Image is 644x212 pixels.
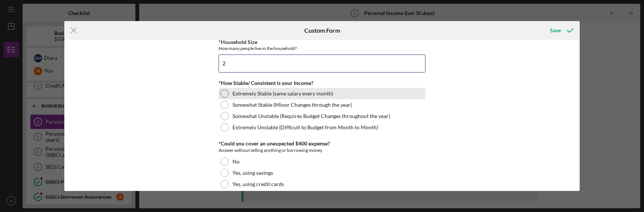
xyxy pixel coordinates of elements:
div: *How Stable/ Consistent is your Income? [219,80,425,86]
div: Answer without selling anything or borrowing money [219,147,425,154]
button: Save [542,23,580,38]
label: Yes, using credit cards [232,181,284,187]
label: No [232,159,240,165]
label: Somewhat Stable (Minor Changes through the year) [232,102,352,108]
div: Save [550,23,561,38]
label: Somewhat Unstable (Requires Budget Changes throughout the year) [232,113,390,119]
label: *Household Size [219,39,257,45]
div: *Could you cover an unexpected $400 expense? [219,141,425,147]
h6: Custom Form [304,27,340,34]
label: Extremely Stable (same salary every month) [232,91,333,97]
label: Yes, using savings [232,170,273,176]
label: Extremely Unstable (Difficult to Budget from Month to Month) [232,124,378,130]
div: How many people live in the household? [219,45,425,51]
